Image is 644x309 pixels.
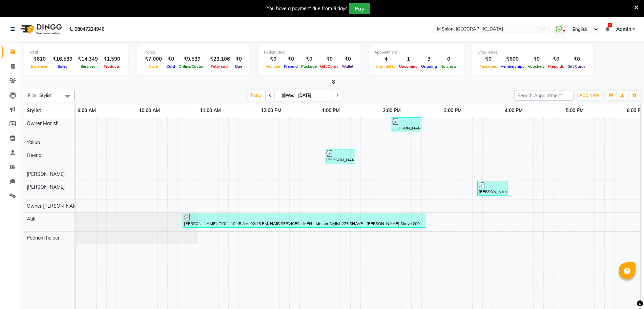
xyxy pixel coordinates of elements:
span: Prepaid [282,64,299,69]
div: Redemption [264,49,355,55]
a: 2:00 PM [381,106,402,116]
div: ₹0 [340,55,355,63]
div: ₹610 [29,55,50,63]
div: 1 [397,55,419,63]
span: Expenses [29,64,50,69]
span: Poonam helper [27,235,60,241]
div: [PERSON_NAME], TK01, 01:05 PM-01:35 PM, NANOSHINE LUXURY TREATMENT - Medium 9000 [326,150,354,163]
span: Owner [PERSON_NAME] [27,203,81,209]
span: [PERSON_NAME] [27,171,65,177]
span: Gift Cards [318,64,340,69]
a: 9:00 AM [76,106,98,116]
button: Pay [349,3,370,14]
span: Atik [27,216,35,222]
span: Card [165,64,177,69]
div: 0 [439,55,458,63]
iframe: chat widget [616,282,637,302]
b: 08047224946 [75,20,104,39]
span: Vouchers [526,64,546,69]
div: ₹0 [264,55,282,63]
div: ₹0 [299,55,318,63]
a: 10:00 AM [137,106,162,116]
a: 12:00 PM [259,106,283,116]
div: ₹0 [282,55,299,63]
span: Packages [478,64,499,69]
span: Cash [147,64,160,69]
div: Total [29,49,123,55]
span: Package [299,64,318,69]
span: Memberships [499,64,526,69]
div: ₹0 [478,55,499,63]
div: ₹600 [499,55,526,63]
div: 3 [419,55,439,63]
div: ₹23,106 [207,55,233,63]
span: Services [79,64,97,69]
div: [PERSON_NAME], TK04, 10:45 AM-02:45 PM, HAIR SERVICES - MEN - Master Stylist 275,SHAVE - [PERSON_... [183,214,425,227]
div: [PERSON_NAME] more, TK03, 02:10 PM-02:40 PM, NANOSHINE LUXURY TREATMENT - Medium 9000 [392,118,420,131]
div: Other sales [478,49,587,55]
a: 3:00 PM [442,106,463,116]
span: Filter Stylist [28,92,52,98]
span: Completed [374,64,397,69]
a: 5:00 PM [564,106,585,116]
span: Ongoing [419,64,439,69]
span: Prepaids [546,64,566,69]
div: Finance [142,49,245,55]
div: Appointment [374,49,458,55]
div: You have a payment due from 9 days [267,5,348,12]
span: Petty cash [209,64,231,69]
span: Owner Manish [27,120,59,126]
span: 2 [608,23,612,27]
span: Wed [280,93,296,98]
input: 2025-09-03 [296,90,330,101]
span: Admin [616,26,631,33]
span: Yakub [27,139,40,145]
div: ₹7,000 [142,55,165,63]
span: Gift Cards [566,64,587,69]
div: 4 [374,55,397,63]
div: ₹0 [546,55,566,63]
div: ₹0 [165,55,177,63]
div: ₹1,590 [101,55,123,63]
span: Stylist [27,107,41,114]
span: [PERSON_NAME] [27,184,65,190]
button: ADD NEW [578,91,601,100]
a: 4:00 PM [503,106,524,116]
span: ADD NEW [579,93,599,98]
a: 11:00 AM [198,106,223,116]
span: No show [439,64,458,69]
a: 2 [605,26,609,32]
span: Voucher [264,64,282,69]
span: Today [248,90,265,101]
span: Wallet [340,64,355,69]
span: Sales [56,64,69,69]
span: Heena [27,152,41,158]
div: ₹16,539 [50,55,75,63]
div: ₹0 [233,55,245,63]
span: Online/Custom [177,64,207,69]
div: ₹0 [526,55,546,63]
img: logo [17,20,64,39]
div: [PERSON_NAME], TK01, 03:35 PM-04:05 PM, MANICURE - PEDICURE - Signature (75 mins) 2500 (₹2500) [478,182,507,195]
div: ₹9,539 [177,55,207,63]
span: Due [233,64,244,69]
input: Search Appointment [514,90,574,101]
div: ₹0 [566,55,587,63]
div: ₹0 [318,55,340,63]
span: Upcoming [397,64,419,69]
span: Products [102,64,122,69]
div: ₹14,349 [75,55,101,63]
a: 1:00 PM [320,106,341,116]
